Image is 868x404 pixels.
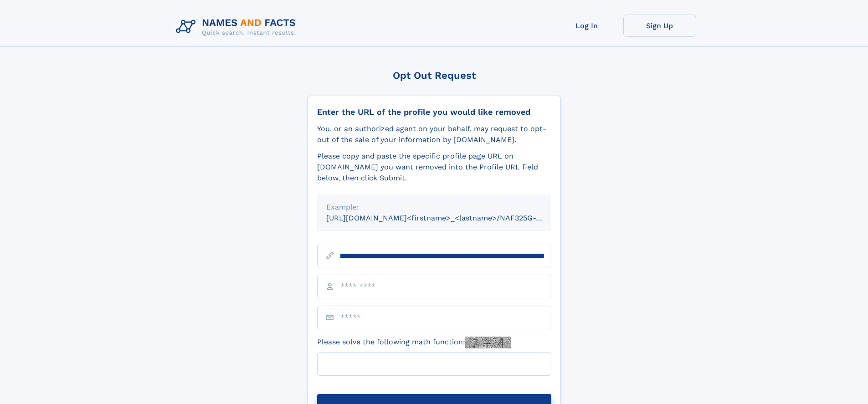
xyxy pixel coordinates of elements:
[623,15,696,37] a: Sign Up
[317,107,551,117] div: Enter the URL of the profile you would like removed
[317,337,511,348] label: Please solve the following math function:
[317,151,551,184] div: Please copy and paste the specific profile page URL on [DOMAIN_NAME] you want removed into the Pr...
[326,202,542,213] div: Example:
[550,15,623,37] a: Log In
[308,70,561,81] div: Opt Out Request
[172,15,303,39] img: Logo Names and Facts
[317,123,551,145] div: You, or an authorized agent on your behalf, may request to opt-out of the sale of your informatio...
[326,214,569,222] small: [URL][DOMAIN_NAME]<firstname>_<lastname>/NAF325G-xxxxxxxx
